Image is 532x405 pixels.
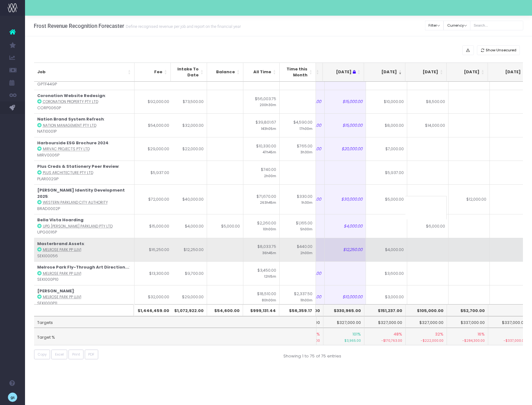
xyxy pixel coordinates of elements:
abbr: Nation Management Pty Ltd [43,123,96,128]
th: $105,000.00 [406,304,447,316]
td: $7,000.00 [366,137,407,161]
td: $4,000.00 [171,214,207,238]
small: 3h30m [300,149,312,155]
small: 2h00m [264,173,276,178]
strong: Bella Vista Hoarding [37,217,84,223]
th: $999,131.44 [243,304,280,316]
input: Search... [470,21,523,30]
td: $1,165.00 [280,214,316,238]
th: $151,237.00 [364,304,406,316]
td: $3,450.00 [243,261,280,285]
small: 11h00m [301,297,312,303]
td: $15,000.00 [134,214,173,238]
small: 2h00m [300,250,312,255]
div: Showing 1 to 75 of 75 entries [283,350,341,359]
td: $29,000.00 [134,137,173,161]
td: : MIRV0006P [34,137,134,161]
strong: Masterbrand Assets [37,241,84,247]
td: $337,000.00 [488,316,529,328]
td: $32,000.00 [171,113,207,137]
small: 47h45m [263,149,276,155]
td: $440.00 [280,238,316,262]
th: Balance: activate to sort column ascending [207,63,243,82]
td: : BRAD0002P [34,184,134,214]
td: : SEKI000P11 [34,285,134,309]
td: $765.00 [280,137,316,161]
span: Show Unsecured [486,48,516,53]
small: 36h45m [262,250,276,255]
td: $330.00 [280,184,316,214]
td: : UPG0016P [34,214,134,238]
abbr: Melrose Park PP UJV1 [43,247,81,252]
td: $8,033.75 [243,238,280,262]
td: $39,801.67 [243,113,280,137]
td: $327,000.00 [364,316,406,328]
td: $5,000.00 [207,214,243,238]
td: $9,700.00 [171,261,207,285]
td: : CORP0060P [34,90,134,114]
th: Sep 25: activate to sort column ascending [405,63,447,82]
td: $10,000.00 [366,90,407,114]
td: $327,000.00 [406,316,447,328]
td: $22,000.00 [171,137,207,161]
small: 5h00m [300,226,312,232]
span: 101% [352,331,361,337]
th: Nov 25: activate to sort column ascending [488,63,529,82]
th: $54,600.00 [207,304,243,316]
abbr: Melrose Park PP UJV1 [43,295,81,300]
td: $6,000.00 [407,214,448,238]
td: $2,260.00 [243,214,280,238]
td: $12,250.00 [171,238,207,262]
span: 16% [478,331,485,337]
abbr: UPG EDMONDSON PARKLAND PTY LTD [43,224,113,229]
abbr: Coronation Property Pty Ltd [43,99,98,104]
small: 263h45m [260,199,276,205]
span: Print [72,352,80,357]
span: Excel [55,352,64,357]
button: Copy [34,350,50,359]
strong: Coronation Website Redesign [37,93,105,99]
td: $10,000.00 [325,285,366,309]
td: $4,000.00 [325,214,366,238]
small: -$222,000.00 [409,337,443,343]
abbr: Plus Architecture Pty Ltd [43,170,93,175]
span: 32% [435,331,443,337]
td: $20,000.00 [325,137,366,161]
td: $327,000.00 [323,316,365,328]
th: Time this Month: activate to sort column ascending [280,63,316,82]
th: $52,700.00 [447,304,488,316]
button: Excel [51,350,67,359]
td: $40,000.00 [171,184,207,214]
td: $30,000.00 [325,184,366,214]
small: $3,965.00 [327,337,361,343]
th: All Time: activate to sort column ascending [243,63,280,82]
td: $54,000.00 [134,113,173,137]
strong: Nation Brand System Refresh [37,116,104,122]
td: Targets [34,316,317,328]
abbr: Western Parkland City Authority [43,200,108,205]
td: $16,250.00 [134,238,173,262]
small: 143h05m [261,126,276,131]
h3: Frost Revenue Recognition Forecaster [34,23,241,29]
img: images/default_profile_image.png [8,392,17,402]
td: $71,670.00 [243,184,280,214]
strong: Melrose Park Fly-Through Art Direction... [37,264,129,270]
th: Jul 25 : activate to sort column ascending [323,63,364,82]
th: Fee: activate to sort column ascending [134,63,171,82]
td: $3,600.00 [366,261,407,285]
td: $10,330.00 [243,137,280,161]
td: $4,000.00 [366,238,407,262]
small: 200h30m [260,102,276,107]
button: PDF [85,350,98,359]
strong: Plus Creds & Stationery Peer Review [37,163,119,169]
th: $330,965.00 [323,304,365,316]
small: 12h15m [264,273,276,279]
td: $13,300.00 [134,261,173,285]
td: $15,000.00 [325,90,366,114]
td: $14,000.00 [407,113,448,137]
td: $337,000.00 [447,316,488,328]
td: $73,500.00 [171,90,207,114]
abbr: Mirvac Projects Pty Ltd [43,146,90,151]
abbr: Melrose Park PP UJV1 [43,271,81,276]
td: $5,000.00 [366,184,407,214]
